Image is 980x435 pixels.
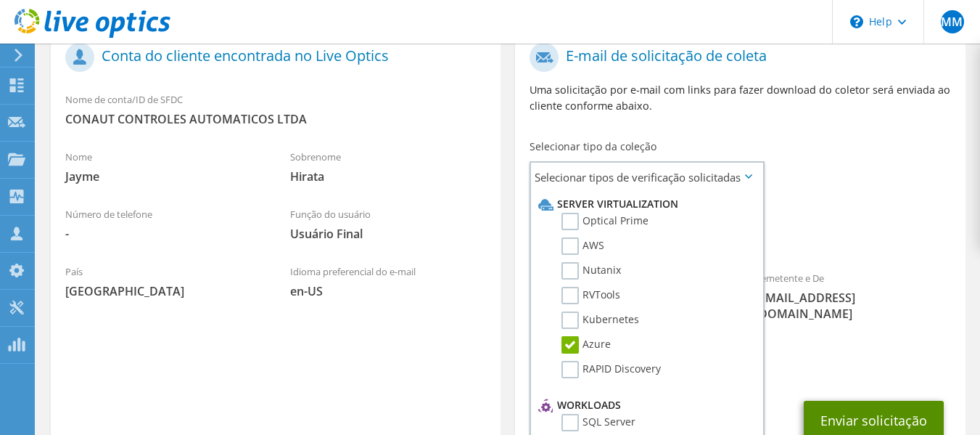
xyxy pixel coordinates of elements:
[535,397,755,414] li: Workloads
[530,43,943,72] h1: E-mail de solicitação de coleta
[276,142,501,192] div: Sobrenome
[530,82,950,114] p: Uma solicitação por e-mail com links para fazer download do coletor será enviada ao cliente confo...
[290,226,486,242] span: Usuário Final
[531,163,762,192] span: Selecionar tipos de verificação solicitadas
[515,198,965,256] div: Coleções solicitadas
[276,199,501,249] div: Função do usuário
[276,256,501,306] div: Idioma preferencial do e-mail
[51,84,501,134] div: Nome de conta/ID de SFDC
[561,336,611,354] label: Azure
[290,283,486,299] span: en-US
[65,111,486,127] span: CONAUT CONTROLES AUTOMATICOS LTDA
[561,312,639,329] label: Kubernetes
[65,283,261,299] span: [GEOGRAPHIC_DATA]
[515,263,740,329] div: Para
[741,263,965,329] div: Remetente e De
[561,287,620,304] label: RVTools
[51,142,276,192] div: Nome
[561,237,604,255] label: AWS
[515,336,965,386] div: CC e Responder para
[51,256,276,306] div: País
[535,195,755,213] li: Server Virtualization
[65,168,261,184] span: Jayme
[561,262,621,280] label: Nutanix
[941,10,964,33] span: MM
[850,15,863,28] svg: \n
[65,43,479,72] h1: Conta do cliente encontrada no Live Optics
[755,290,951,322] span: [EMAIL_ADDRESS][DOMAIN_NAME]
[530,139,656,154] label: Selecionar tipo da coleção
[51,199,276,249] div: Número de telefone
[561,361,661,378] label: RAPID Discovery
[561,213,648,230] label: Optical Prime
[561,414,635,431] label: SQL Server
[65,226,261,242] span: -
[290,168,486,184] span: Hirata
